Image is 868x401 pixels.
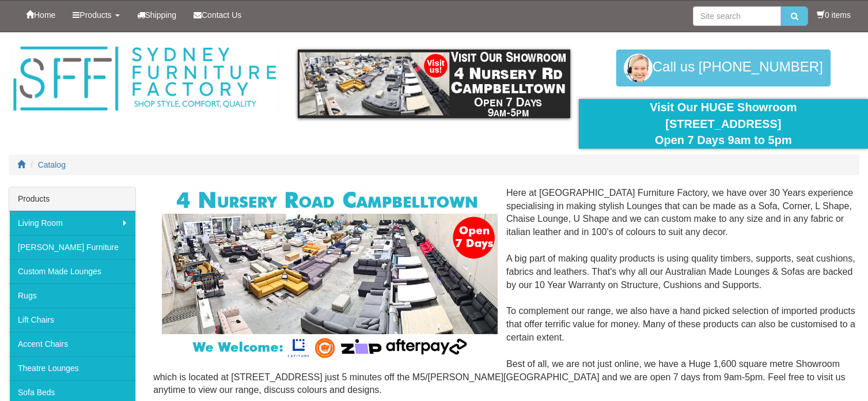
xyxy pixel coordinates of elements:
a: Catalog [38,160,66,169]
a: Products [64,1,128,29]
a: Shipping [128,1,185,29]
span: Shipping [145,10,177,20]
div: Products [9,187,135,211]
a: [PERSON_NAME] Furniture [9,235,135,259]
a: Living Room [9,211,135,235]
span: Home [34,10,55,20]
a: Lift Chairs [9,308,135,332]
a: Theatre Lounges [9,356,135,380]
div: Visit Our HUGE Showroom [STREET_ADDRESS] Open 7 Days 9am to 5pm [587,99,859,149]
a: Rugs [9,283,135,308]
a: Home [17,1,64,29]
li: 0 items [817,9,851,21]
a: Contact Us [185,1,250,29]
a: Custom Made Lounges [9,259,135,283]
input: Site search [693,6,781,26]
img: Sydney Furniture Factory [9,44,281,114]
a: Accent Chairs [9,332,135,356]
span: Products [79,10,111,20]
img: Corner Modular Lounges [162,187,498,361]
span: Contact Us [202,10,241,20]
img: showroom.gif [298,50,570,118]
